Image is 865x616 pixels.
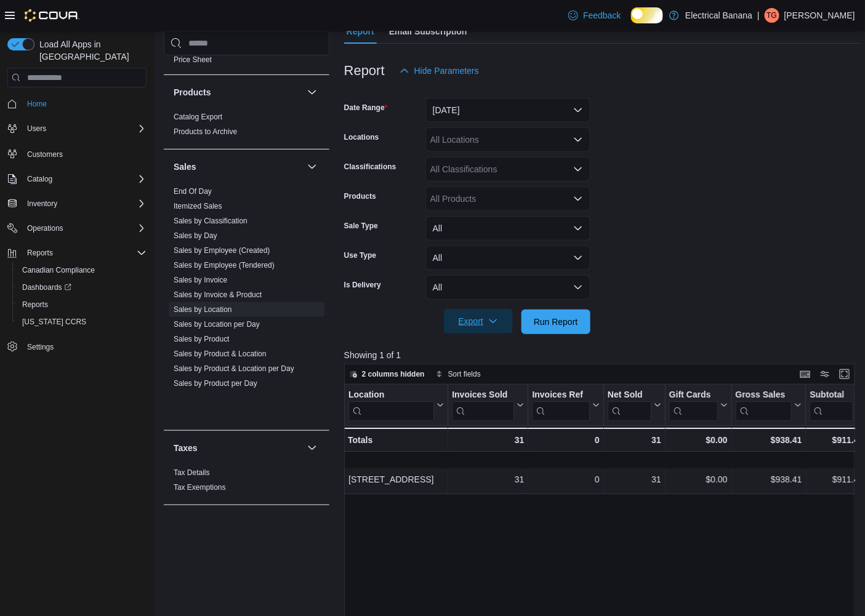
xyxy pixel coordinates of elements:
[631,7,664,23] input: Dark Mode
[2,170,151,188] button: Catalog
[2,120,151,137] button: Users
[22,172,57,186] button: Catalog
[27,199,57,209] span: Inventory
[22,196,62,211] button: Inventory
[174,350,267,358] a: Sales by Product & Location
[810,390,853,421] div: Subtotal
[174,482,226,492] span: Tax Exemptions
[174,290,262,299] a: Sales by Invoice & Product
[534,316,578,328] span: Run Report
[174,112,222,122] span: Catalog Export
[27,223,63,233] span: Operations
[174,246,270,255] span: Sales by Employee (Created)
[174,468,210,478] span: Tax Details
[27,248,53,258] span: Reports
[174,86,302,98] button: Products
[344,250,376,260] label: Use Type
[608,390,651,421] div: Net Sold
[452,390,514,401] div: Invoices Sold
[164,184,329,430] div: Sales
[2,220,151,237] button: Operations
[22,196,147,211] span: Inventory
[532,390,589,421] div: Invoices Ref
[362,369,425,379] span: 2 columns hidden
[174,86,211,98] h3: Products
[344,221,378,231] label: Sale Type
[22,121,51,136] button: Users
[305,85,320,100] button: Products
[735,390,792,401] div: Gross Sales
[448,369,481,379] span: Sort fields
[164,110,329,149] div: Products
[344,162,396,172] label: Classifications
[174,261,275,270] a: Sales by Employee (Tendered)
[17,314,91,329] a: [US_STATE] CCRS
[34,38,147,63] span: Load All Apps in [GEOGRAPHIC_DATA]
[17,314,147,329] span: Washington CCRS
[669,390,728,421] button: Gift Cards
[798,367,813,382] button: Keyboard shortcuts
[27,174,52,184] span: Catalog
[532,433,599,447] div: 0
[344,280,381,290] label: Is Delivery
[174,334,230,344] span: Sales by Product
[22,300,48,310] span: Reports
[174,113,222,121] a: Catalog Export
[12,262,151,279] button: Canadian Compliance
[425,275,590,300] button: All
[174,276,227,284] a: Sales by Invoice
[735,390,792,421] div: Gross Sales
[532,390,599,421] button: Invoices Ref
[22,121,147,136] span: Users
[532,390,589,401] div: Invoices Ref
[735,433,802,447] div: $938.41
[431,367,486,382] button: Sort fields
[174,260,275,270] span: Sales by Employee (Tendered)
[345,367,430,382] button: 2 columns hidden
[2,195,151,212] button: Inventory
[174,320,260,329] a: Sales by Location per Day
[348,390,434,421] div: Location
[22,147,68,162] a: Customers
[395,58,484,83] button: Hide Parameters
[174,187,212,196] a: End Of Day
[12,313,151,330] button: [US_STATE] CCRS
[573,164,583,174] button: Open list of options
[521,310,590,334] button: Run Report
[348,433,444,447] div: Totals
[810,390,853,401] div: Subtotal
[164,52,329,74] div: Pricing
[22,96,147,111] span: Home
[174,127,237,137] span: Products to Archive
[27,342,54,352] span: Settings
[452,473,524,487] div: 31
[22,221,68,236] button: Operations
[348,390,434,401] div: Location
[810,433,863,447] div: $911.48
[784,8,855,23] p: [PERSON_NAME]
[174,335,230,343] a: Sales by Product
[22,246,147,260] span: Reports
[174,216,247,226] span: Sales by Classification
[563,3,626,28] a: Feedback
[757,8,760,23] p: |
[344,132,379,142] label: Locations
[2,338,151,356] button: Settings
[174,202,222,210] a: Itemized Sales
[27,124,46,134] span: Users
[348,473,444,487] div: [STREET_ADDRESS]
[2,95,151,113] button: Home
[608,390,661,421] button: Net Sold
[174,186,212,196] span: End Of Day
[174,468,210,477] a: Tax Details
[818,367,832,382] button: Display options
[344,191,376,201] label: Products
[174,55,212,64] a: Price Sheet
[17,263,147,278] span: Canadian Compliance
[669,433,728,447] div: $0.00
[174,290,262,300] span: Sales by Invoice & Product
[17,280,76,295] a: Dashboards
[837,367,852,382] button: Enter fullscreen
[17,297,53,312] a: Reports
[17,280,147,295] span: Dashboards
